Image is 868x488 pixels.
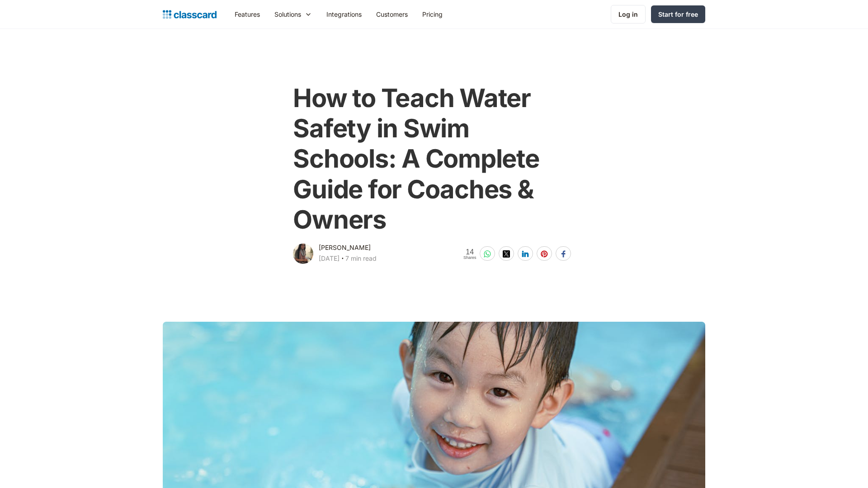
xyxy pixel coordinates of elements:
[293,83,575,235] h1: How to Teach Water Safety in Swim Schools: A Complete Guide for Coaches & Owners
[463,256,476,260] span: Shares
[522,250,529,258] img: linkedin-white sharing button
[658,9,698,19] div: Start for free
[369,4,415,24] a: Customers
[503,250,510,258] img: twitter-white sharing button
[163,8,217,21] a: Logo
[484,250,491,258] img: whatsapp-white sharing button
[618,9,638,19] div: Log in
[267,4,319,24] div: Solutions
[345,253,377,264] div: 7 min read
[319,253,340,264] div: [DATE]
[274,9,301,19] div: Solutions
[227,4,267,24] a: Features
[340,253,345,266] div: ‧
[651,5,705,23] a: Start for free
[611,5,646,23] a: Log in
[319,242,371,253] div: [PERSON_NAME]
[463,248,476,256] span: 14
[560,250,567,258] img: facebook-white sharing button
[541,250,548,258] img: pinterest-white sharing button
[415,4,450,24] a: Pricing
[319,4,369,24] a: Integrations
